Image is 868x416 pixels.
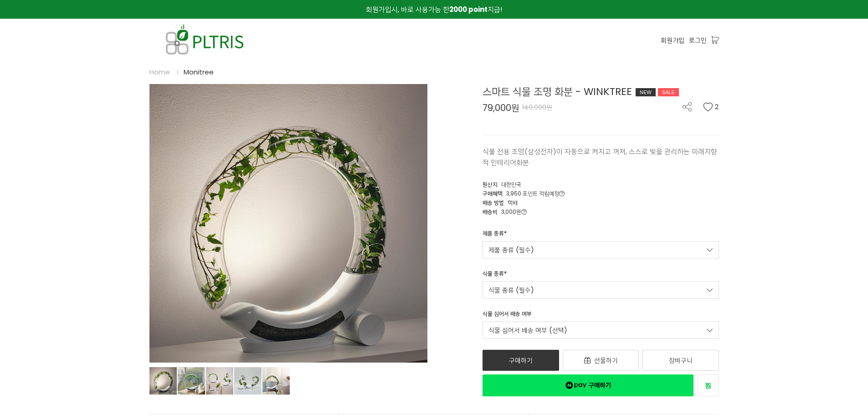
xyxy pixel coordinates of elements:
[483,180,498,188] span: 원산지
[642,350,719,371] a: 장바구니
[563,350,639,371] a: 선물하기
[483,208,498,216] span: 배송비
[483,241,719,258] a: 제품 종류 (필수)
[366,5,502,14] span: 회원가입시, 바로 사용가능 한 지급!
[594,356,618,365] span: 선물하기
[483,269,507,281] div: 식물 종류
[501,180,521,188] span: 대한민국
[483,84,719,99] div: 스마트 식물 조명 화분 - WINKTREE
[483,229,507,241] div: 제품 종류
[483,190,503,197] span: 구매혜택
[149,67,170,77] a: Home
[501,208,527,216] span: 3,000원
[658,88,679,96] div: SALE
[661,35,684,45] a: 회원가입
[483,374,693,396] a: 새창
[506,190,565,197] span: 3,950 포인트 적립예정
[522,103,552,112] span: 140,000원
[703,102,719,111] button: 2
[483,281,719,299] a: 식물 종류 (필수)
[483,310,532,321] div: 식물 심어서 배송 여부
[483,350,559,371] a: 구매하기
[184,67,214,77] a: Monitree
[636,88,656,96] div: NEW
[715,102,719,111] span: 2
[483,103,519,112] span: 79,000원
[483,321,719,339] a: 식물 심어서 배송 여부 (선택)
[508,199,518,206] span: 택배
[483,146,719,168] p: 식물 전용 조명(삼성전자)이 자동으로 켜지고 꺼져, 스스로 빛을 관리하는 미래지향적 인테리어화분
[689,35,707,45] a: 로그인
[483,199,504,206] span: 배송 방법
[449,5,488,14] strong: 2000 point
[697,374,719,396] a: 새창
